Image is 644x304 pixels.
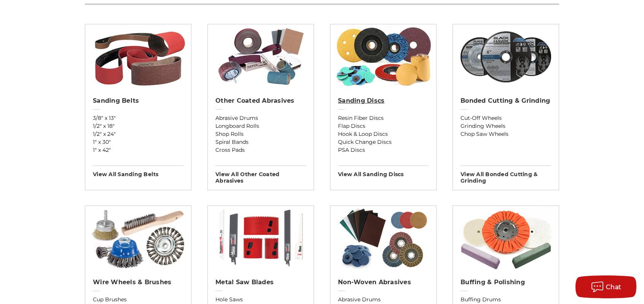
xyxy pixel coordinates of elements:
[93,130,183,138] a: 1/2" x 24"
[215,114,306,122] a: Abrasive Drums
[575,275,636,298] button: Chat
[457,206,555,271] img: Buffing & Polishing
[338,296,429,304] a: Abrasive Drums
[89,24,188,89] img: Sanding Belts
[461,97,551,105] h2: Bonded Cutting & Grinding
[93,138,183,146] a: 1" x 30"
[606,283,622,291] span: Chat
[212,206,310,271] img: Metal Saw Blades
[215,296,306,304] a: Hole Saws
[338,130,429,138] a: Hook & Loop Discs
[215,138,306,146] a: Spiral Bands
[212,24,310,89] img: Other Coated Abrasives
[461,279,551,286] h2: Buffing & Polishing
[334,206,433,271] img: Non-woven Abrasives
[93,279,183,286] h2: Wire Wheels & Brushes
[215,146,306,154] a: Cross Pads
[93,97,183,105] h2: Sanding Belts
[215,122,306,130] a: Longboard Rolls
[93,166,183,178] h3: View All sanding belts
[461,122,551,130] a: Grinding Wheels
[215,279,306,286] h2: Metal Saw Blades
[461,114,551,122] a: Cut-Off Wheels
[93,122,183,130] a: 1/2" x 18"
[89,206,188,271] img: Wire Wheels & Brushes
[215,130,306,138] a: Shop Rolls
[93,114,183,122] a: 3/8" x 13"
[338,97,429,105] h2: Sanding Discs
[338,122,429,130] a: Flap Discs
[338,279,429,286] h2: Non-woven Abrasives
[215,97,306,105] h2: Other Coated Abrasives
[93,296,183,304] a: Cup Brushes
[461,130,551,138] a: Chop Saw Wheels
[338,138,429,146] a: Quick Change Discs
[338,146,429,154] a: PSA Discs
[334,24,433,89] img: Sanding Discs
[93,146,183,154] a: 1" x 42"
[338,114,429,122] a: Resin Fiber Discs
[461,296,551,304] a: Buffing Drums
[215,166,306,184] h3: View All other coated abrasives
[338,166,429,178] h3: View All sanding discs
[461,166,551,184] h3: View All bonded cutting & grinding
[457,24,555,89] img: Bonded Cutting & Grinding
